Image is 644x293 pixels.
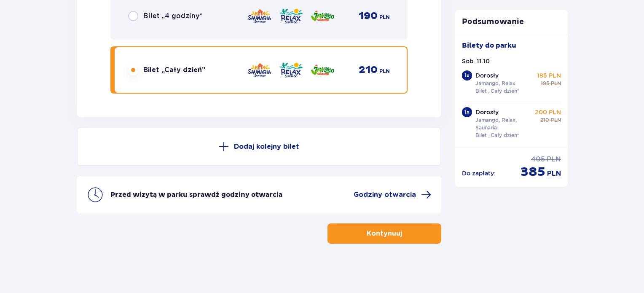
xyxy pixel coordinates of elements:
span: PLN [551,116,561,124]
p: Dorosły [475,108,499,116]
span: PLN [547,169,561,178]
p: Bilety do parku [462,41,516,50]
p: Sob. 11.10 [462,57,490,65]
p: Kontynuuj [367,229,402,238]
button: Kontynuuj [327,223,441,244]
a: Godziny otwarcia [354,190,431,200]
img: Saunaria [247,61,272,79]
span: PLN [551,80,561,87]
p: Jamango, Relax, Saunaria [475,116,534,132]
span: 385 [521,164,545,180]
img: Saunaria [247,7,272,25]
button: Dodaj kolejny bilet [77,127,441,166]
p: Przed wizytą w parku sprawdź godziny otwarcia [110,190,282,199]
p: 185 PLN [537,71,561,80]
img: Jamango [310,7,335,25]
span: Bilet „4 godziny” [143,11,202,21]
span: 210 [359,64,378,76]
p: Dodaj kolejny bilet [234,142,299,151]
div: 1 x [462,70,472,81]
img: Jamango [310,61,335,79]
p: Dorosły [475,71,499,80]
div: 1 x [462,107,472,117]
span: 210 [540,116,549,124]
span: PLN [379,13,390,21]
span: Godziny otwarcia [354,190,416,199]
p: Jamango, Relax [475,80,515,87]
p: Bilet „Cały dzień” [475,132,520,139]
span: 405 [531,155,545,164]
span: 190 [359,10,378,22]
span: PLN [379,67,390,75]
p: Do zapłaty : [462,169,496,177]
img: Relax [279,7,303,25]
p: Podsumowanie [455,17,568,27]
span: 195 [541,80,549,87]
p: 200 PLN [535,108,561,116]
p: Bilet „Cały dzień” [475,87,520,95]
span: PLN [547,155,561,164]
span: Bilet „Cały dzień” [143,65,205,75]
img: Relax [279,61,303,79]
